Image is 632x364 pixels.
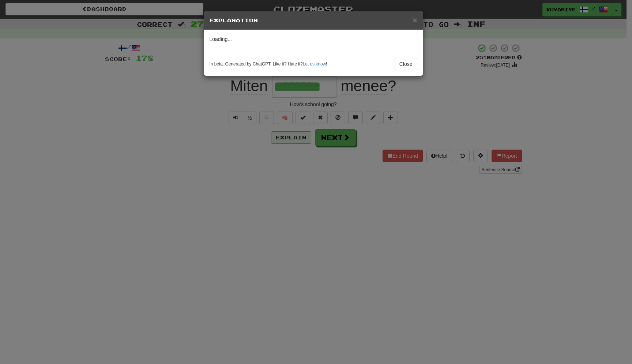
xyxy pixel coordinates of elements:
span: × [413,16,417,24]
h5: Explanation [210,17,417,24]
button: Close [413,16,417,24]
small: In beta. Generated by ChatGPT. Like it? Hate it? ! [210,61,327,67]
button: Close [395,58,417,70]
p: Loading... [210,35,417,43]
a: Let us know [303,61,326,67]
